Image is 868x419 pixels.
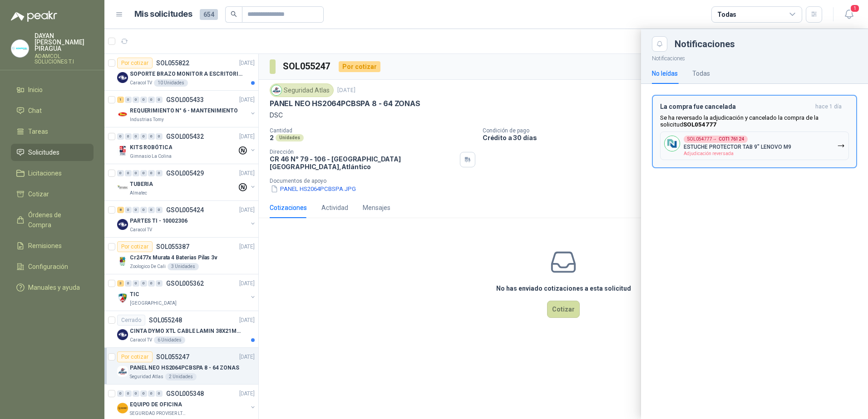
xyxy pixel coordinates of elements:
a: Remisiones [11,237,94,254]
h1: Mis solicitudes [134,8,192,21]
div: No leídas [652,68,678,78]
p: Se ha reversado la adjudicación y cancelado la compra de la solicitud [660,114,849,128]
p: ADAMCOL SOLUCIONES T.I [35,54,94,64]
span: Licitaciones [28,168,62,178]
button: Company LogoSOL054777→COT176124ESTUCHE PROTECTOR TAB 9" LENOVO M9Adjudicación reversada [660,132,849,160]
button: La compra fue canceladahace 1 día Se ha reversado la adjudicación y cancelado la compra de la sol... [652,95,857,168]
span: Órdenes de Compra [28,210,85,230]
b: SOL054777 [683,121,716,128]
a: Licitaciones [11,165,94,182]
a: Manuales y ayuda [11,279,94,296]
span: search [231,11,237,17]
a: Solicitudes [11,144,94,161]
a: Inicio [11,81,94,98]
p: DAYAN [PERSON_NAME] PIRAGUA [35,33,94,52]
a: Tareas [11,123,94,140]
span: Remisiones [28,241,62,251]
a: Órdenes de Compra [11,206,94,234]
a: Chat [11,102,94,119]
button: 1 [841,6,857,23]
div: Notificaciones [675,39,857,49]
h3: La compra fue cancelada [660,103,812,111]
a: Configuración [11,258,94,275]
span: Configuración [28,262,68,272]
span: 1 [850,4,860,13]
div: SOL054777 → [684,136,748,143]
p: ESTUCHE PROTECTOR TAB 9" LENOVO M9 [684,144,791,150]
img: Company Logo [665,136,680,151]
div: Todas [692,68,710,78]
span: Manuales y ayuda [28,283,80,292]
span: hace 1 día [815,103,842,111]
span: Adjudicación reversada [684,151,734,156]
div: Todas [717,10,736,19]
img: Logo peakr [11,11,57,22]
span: Chat [28,106,42,116]
b: COT176124 [719,137,744,141]
span: Solicitudes [28,147,59,157]
p: Notificaciones [641,52,868,63]
button: Close [652,36,667,52]
img: Company Logo [11,40,29,57]
span: Tareas [28,127,48,136]
span: 654 [200,9,218,20]
span: Cotizar [28,189,49,199]
span: Inicio [28,85,43,95]
a: Cotizar [11,185,94,203]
